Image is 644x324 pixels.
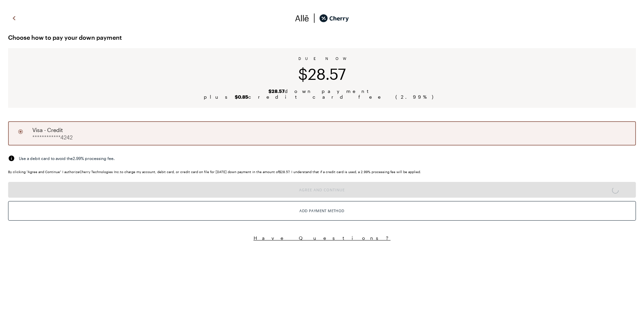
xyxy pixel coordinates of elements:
[8,32,636,43] span: Choose how to pay your down payment
[8,182,636,198] button: Agree and Continue
[8,170,636,174] div: By clicking "Agree and Continue" I authorize Cherry Technologies Inc. to charge my account, debit...
[298,56,346,61] span: DUE NOW
[319,13,349,23] img: cherry_black_logo-DrOE_MJI.svg
[309,13,319,23] img: svg%3e
[32,126,63,134] span: visa - credit
[19,155,115,161] span: Use a debit card to avoid the 2.99 % processing fee.
[8,155,15,162] img: svg%3e
[8,201,636,221] button: Add Payment Method
[268,88,285,94] b: $28.57
[298,65,346,83] span: $28.57
[10,13,18,23] img: svg%3e
[268,88,376,94] span: down payment
[235,94,248,100] b: $0.85
[295,13,309,23] img: svg%3e
[204,94,440,100] span: plus credit card fee ( 2.99 %)
[8,235,636,241] button: Have Questions?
